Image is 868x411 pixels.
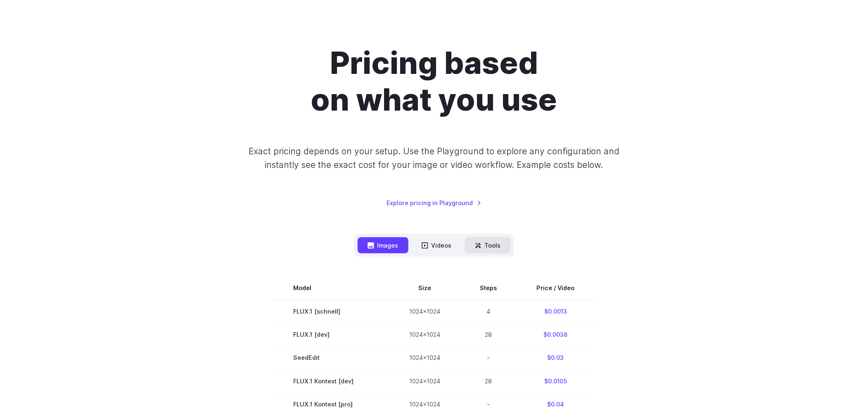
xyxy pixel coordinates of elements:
[390,346,460,369] td: 1024x1024
[358,237,408,253] button: Images
[387,198,481,208] a: Explore pricing in Playground
[274,323,390,346] td: FLUX.1 [dev]
[517,369,595,392] td: $0.0105
[390,276,460,300] th: Size
[460,346,517,369] td: -
[460,323,517,346] td: 28
[390,369,460,392] td: 1024x1024
[233,144,635,172] p: Exact pricing depends on your setup. Use the Playground to explore any configuration and instantl...
[390,300,460,323] td: 1024x1024
[274,346,390,369] td: SeedEdit
[274,369,390,392] td: FLUX.1 Kontext [dev]
[517,276,595,300] th: Price / Video
[274,300,390,323] td: FLUX.1 [schnell]
[460,276,517,300] th: Steps
[412,237,462,253] button: Videos
[465,237,511,253] button: Tools
[204,45,664,118] h1: Pricing based on what you use
[517,346,595,369] td: $0.03
[460,300,517,323] td: 4
[390,323,460,346] td: 1024x1024
[517,323,595,346] td: $0.0038
[274,276,390,300] th: Model
[517,300,595,323] td: $0.0013
[460,369,517,392] td: 28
